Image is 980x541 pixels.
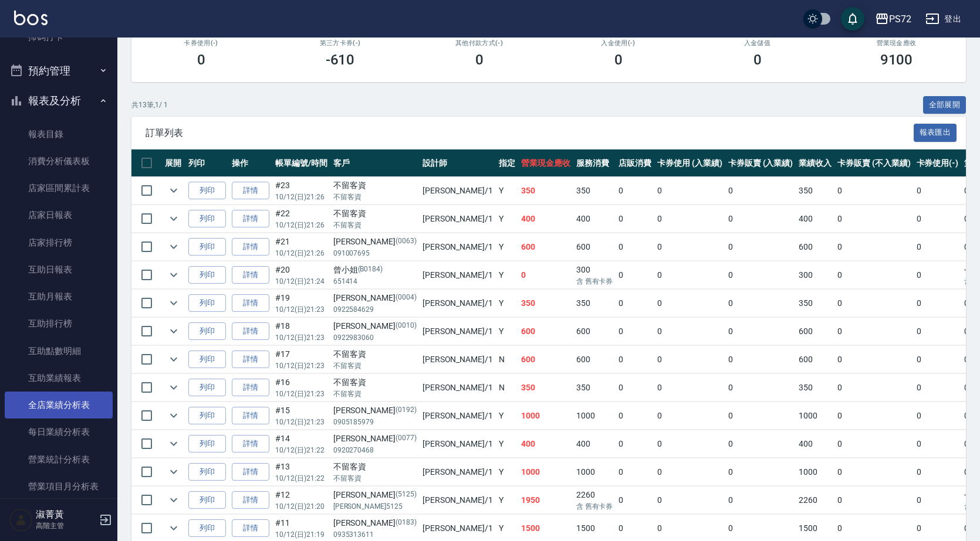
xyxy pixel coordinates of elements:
[272,430,330,458] td: #14
[420,261,496,289] td: [PERSON_NAME] /1
[165,351,183,368] button: expand row
[573,177,616,205] td: 350
[333,192,417,202] p: 不留客資
[285,39,396,47] h2: 第三方卡券(-)
[518,261,573,289] td: 0
[796,261,834,289] td: 300
[841,7,864,30] button: save
[420,486,496,514] td: [PERSON_NAME] /1
[796,177,834,205] td: 350
[654,346,725,373] td: 0
[272,346,330,373] td: #17
[396,236,417,248] p: (0063)
[272,205,330,233] td: #22
[725,205,796,233] td: 0
[333,304,417,315] p: 0922584629
[880,52,913,68] h3: 9100
[165,238,183,256] button: expand row
[5,418,113,445] a: 每日業績分析表
[146,127,914,139] span: 訂單列表
[165,519,183,537] button: expand row
[146,39,256,47] h2: 卡券使用(-)
[518,374,573,402] td: 350
[834,233,913,261] td: 0
[576,276,613,287] p: 含 舊有卡券
[496,290,518,317] td: Y
[232,294,269,312] a: 詳情
[841,39,952,47] h2: 營業現金應收
[496,346,518,373] td: N
[333,248,417,258] p: 091007695
[333,220,417,230] p: 不留客資
[616,486,654,514] td: 0
[272,261,330,289] td: #20
[616,374,654,402] td: 0
[5,175,113,202] a: 店家區間累計表
[834,177,913,205] td: 0
[396,404,417,417] p: (0192)
[616,261,654,289] td: 0
[518,402,573,430] td: 1000
[496,318,518,345] td: Y
[725,149,796,177] th: 卡券販賣 (入業績)
[5,86,113,116] button: 報表及分析
[275,529,327,540] p: 10/12 (日) 21:19
[272,402,330,430] td: #15
[272,458,330,486] td: #13
[914,149,962,177] th: 卡券使用(-)
[573,233,616,261] td: 600
[272,149,330,177] th: 帳單編號/時間
[573,430,616,458] td: 400
[614,52,623,68] h3: 0
[796,318,834,345] td: 600
[725,402,796,430] td: 0
[396,517,417,529] p: (0183)
[275,304,327,315] p: 10/12 (日) 21:23
[272,233,330,261] td: #21
[333,389,417,399] p: 不留客資
[616,346,654,373] td: 0
[725,374,796,402] td: 0
[232,435,269,453] a: 詳情
[616,205,654,233] td: 0
[5,338,113,365] a: 互助點數明細
[420,346,496,373] td: [PERSON_NAME] /1
[914,127,957,138] a: 報表匯出
[165,379,183,396] button: expand row
[796,374,834,402] td: 350
[420,177,496,205] td: [PERSON_NAME] /1
[834,402,913,430] td: 0
[796,486,834,514] td: 2260
[333,292,417,304] div: [PERSON_NAME]
[420,290,496,317] td: [PERSON_NAME] /1
[5,202,113,229] a: 店家日報表
[725,177,796,205] td: 0
[616,402,654,430] td: 0
[275,417,327,427] p: 10/12 (日) 21:23
[796,290,834,317] td: 350
[420,430,496,458] td: [PERSON_NAME] /1
[188,463,226,481] button: 列印
[914,346,962,373] td: 0
[5,256,113,283] a: 互助日報表
[573,374,616,402] td: 350
[563,39,674,47] h2: 入金使用(-)
[5,310,113,337] a: 互助排行榜
[921,8,966,30] button: 登出
[518,346,573,373] td: 600
[333,207,417,220] div: 不留客資
[275,501,327,512] p: 10/12 (日) 21:20
[165,435,183,452] button: expand row
[654,290,725,317] td: 0
[232,463,269,481] a: 詳情
[576,501,613,512] p: 含 舊有卡券
[654,458,725,486] td: 0
[573,149,616,177] th: 服務消費
[188,294,226,312] button: 列印
[834,290,913,317] td: 0
[275,192,327,202] p: 10/12 (日) 21:26
[834,458,913,486] td: 0
[573,318,616,345] td: 600
[914,430,962,458] td: 0
[654,486,725,514] td: 0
